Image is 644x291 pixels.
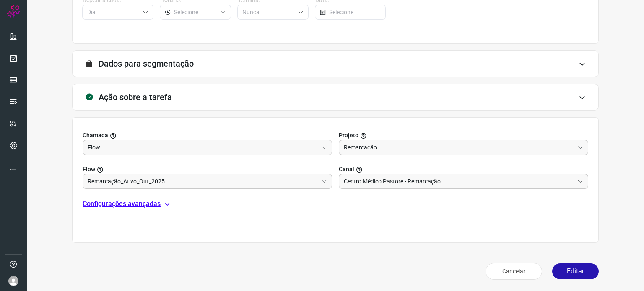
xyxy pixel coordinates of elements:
[339,165,354,174] span: Canal
[344,140,574,155] input: Selecionar projeto
[87,5,139,19] input: Selecione
[174,5,217,19] input: Selecione
[242,5,294,19] input: Selecione
[83,199,161,209] p: Configurações avançadas
[329,5,381,19] input: Selecione
[88,174,318,188] input: Você precisa criar/selecionar um Projeto.
[99,92,172,102] h3: Ação sobre a tarefa
[88,140,318,155] input: Selecionar projeto
[83,131,108,140] span: Chamada
[344,174,574,188] input: Selecione um canal
[99,59,194,69] h3: Dados para segmentação
[486,263,542,280] button: Cancelar
[552,263,599,279] button: Editar
[339,131,358,140] span: Projeto
[83,165,95,174] span: Flow
[7,5,20,18] img: Logo
[8,276,18,286] img: avatar-user-boy.jpg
